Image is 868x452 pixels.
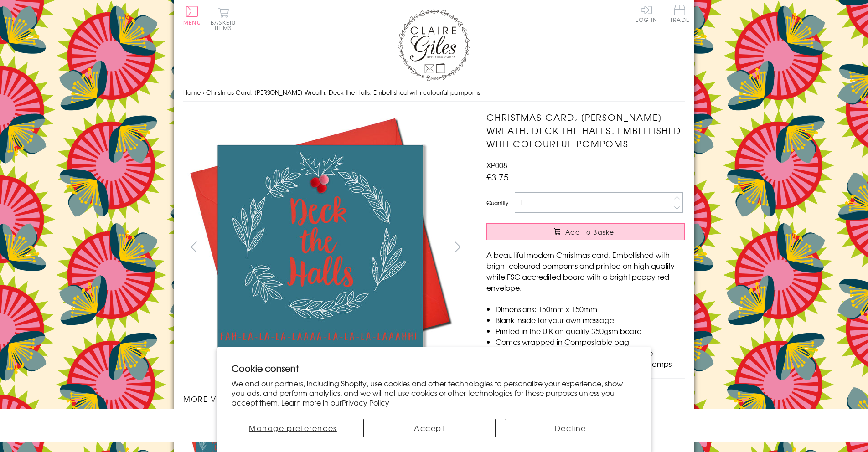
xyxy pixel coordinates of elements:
[496,314,685,325] li: Blank inside for your own message
[486,223,685,240] button: Add to Basket
[496,336,685,347] li: Comes wrapped in Compostable bag
[211,7,236,31] button: Basket0 items
[486,249,685,293] p: A beautiful modern Christmas card. Embellished with bright coloured pompoms and printed on high q...
[448,236,468,257] button: next
[202,88,204,97] span: ›
[486,199,508,207] label: Quantity
[496,325,685,336] li: Printed in the U.K on quality 350gsm board
[183,393,468,404] h3: More views
[183,6,201,25] button: Menu
[565,227,617,236] span: Add to Basket
[249,422,337,433] span: Manage preferences
[232,362,636,375] h2: Cookie consent
[183,18,201,26] span: Menu
[468,111,742,384] img: Christmas Card, Holly Wreath, Deck the Halls, Embellished with colourful pompoms
[486,159,507,170] span: XP008
[486,170,509,183] span: £3.75
[342,397,389,408] a: Privacy Policy
[232,379,636,407] p: We and our partners, including Shopify, use cookies and other technologies to personalize your ex...
[183,88,201,97] a: Home
[398,9,470,81] img: Claire Giles Greetings Cards
[183,111,457,384] img: Christmas Card, Holly Wreath, Deck the Halls, Embellished with colourful pompoms
[505,419,637,437] button: Decline
[635,5,657,22] a: Log In
[206,88,480,97] span: Christmas Card, [PERSON_NAME] Wreath, Deck the Halls, Embellished with colourful pompoms
[670,5,689,24] a: Trade
[496,303,685,314] li: Dimensions: 150mm x 150mm
[215,18,236,32] span: 0 items
[670,5,689,22] span: Trade
[183,236,204,257] button: prev
[183,83,685,102] nav: breadcrumbs
[232,419,354,437] button: Manage preferences
[363,419,496,437] button: Accept
[486,111,685,150] h1: Christmas Card, [PERSON_NAME] Wreath, Deck the Halls, Embellished with colourful pompoms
